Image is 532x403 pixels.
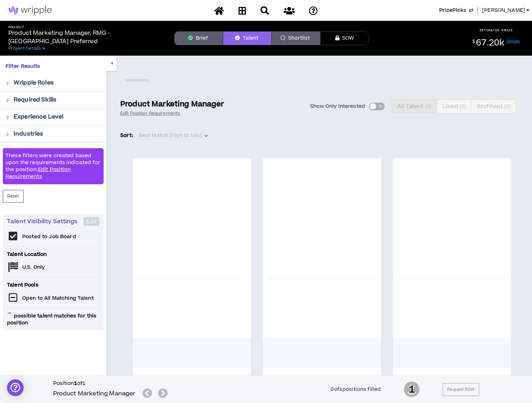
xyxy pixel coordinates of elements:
[479,28,513,32] p: ESTIMATED PRICE
[83,217,99,226] button: Edit
[7,217,83,226] p: Talent Visibility Settings
[8,25,163,29] h5: Project
[6,81,9,85] span: right
[439,7,466,14] span: PrizePicks
[6,166,71,180] a: Edit Position Requirements
[14,79,54,87] p: Wripple Roles
[14,113,63,121] p: Experience Level
[443,383,479,396] button: Request SOW
[397,98,432,115] span: All Talent
[6,132,9,136] span: right
[120,132,133,139] p: Sort:
[139,130,208,141] span: Best Match (high to low)
[174,31,223,45] button: Brief
[7,379,24,396] div: Open Intercom Messenger
[6,115,9,119] span: right
[3,148,104,184] div: These filters were created based upon the requirements indicated for the position.
[404,381,420,398] span: 1
[8,46,41,51] span: Project Details
[14,96,56,104] p: Required Skills
[14,130,43,138] p: Industries
[476,37,504,49] span: 67.20k
[473,39,475,45] sup: $
[439,7,473,14] button: PrizePicks
[477,98,510,115] span: Archived
[442,98,466,115] span: Liked
[74,380,77,387] b: 1
[272,31,320,45] button: Shortlist
[120,111,180,116] a: Edit Position Requirements
[6,98,9,102] span: right
[53,380,170,387] h6: Position of 1
[223,31,272,45] button: Talent
[460,103,466,110] small: ( 0 )
[425,103,432,110] small: ( 0 )
[6,63,101,70] p: Filter Results
[3,190,24,203] button: Reset
[53,389,136,398] h5: Product Marketing Manager
[8,29,163,46] p: Product Marketing Manager, RMG - [GEOGRAPHIC_DATA] Preferred
[482,7,525,14] span: [PERSON_NAME]
[507,39,520,44] a: Details
[7,313,99,327] span: possible talent matches for this position
[120,99,224,109] p: Product Marketing Manager
[22,233,76,240] p: Posted to Job Board
[320,31,369,45] button: SOW
[504,103,510,110] small: ( 0 )
[331,386,381,393] div: 0 of 1 positions filled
